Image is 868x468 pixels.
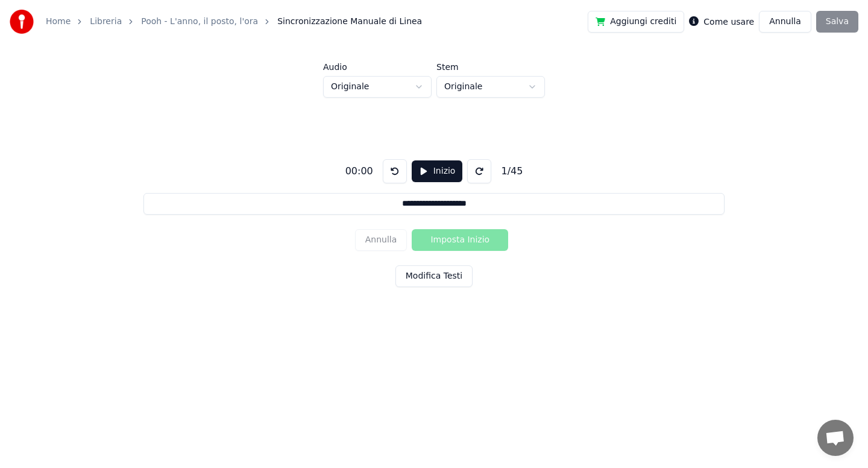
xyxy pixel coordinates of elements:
button: Modifica Testi [395,265,473,287]
div: Aprire la chat [817,420,854,456]
button: Inizio [412,160,463,182]
label: Stem [436,63,545,71]
label: Come usare [703,17,754,26]
a: Pooh - L'anno, il posto, l'ora [141,16,258,28]
div: 00:00 [341,164,378,179]
nav: breadcrumb [46,16,422,28]
a: Home [46,16,71,28]
label: Audio [323,63,432,71]
button: Aggiungi crediti [588,11,684,33]
a: Libreria [90,16,122,28]
span: Sincronizzazione Manuale di Linea [277,16,422,28]
button: Annulla [759,11,811,33]
div: 1 / 45 [496,164,527,179]
img: youka [10,10,34,34]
